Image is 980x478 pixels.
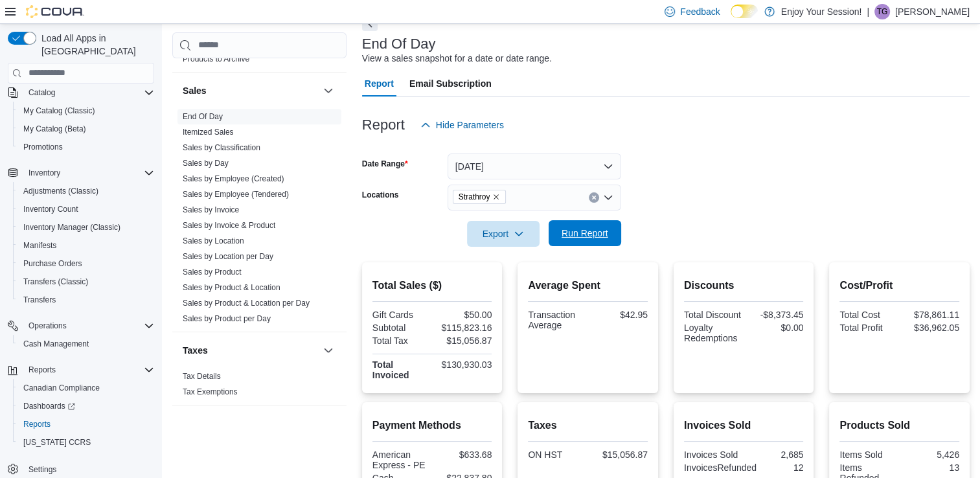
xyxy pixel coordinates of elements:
[18,121,154,137] span: My Catalog (Beta)
[877,4,888,19] span: TG
[3,361,159,379] button: Reports
[18,121,91,137] a: My Catalog (Beta)
[183,174,284,184] span: Sales by Employee (Created)
[183,221,275,230] a: Sales by Invoice & Product
[23,85,154,100] span: Catalog
[589,192,599,203] button: Clear input
[3,317,159,335] button: Operations
[467,221,540,247] button: Export
[13,255,159,273] button: Purchase Orders
[172,109,347,332] div: Sales
[18,256,154,271] span: Purchase Orders
[372,323,429,333] div: Subtotal
[183,189,289,199] span: Sales by Employee (Tendered)
[23,461,154,477] span: Settings
[839,323,896,333] div: Total Profit
[459,190,490,203] span: Strathroy
[475,221,532,247] span: Export
[528,418,648,433] h2: Taxes
[18,103,100,119] a: My Catalog (Classic)
[562,227,608,240] span: Run Report
[902,450,959,460] div: 5,426
[183,84,207,97] h3: Sales
[762,462,803,473] div: 12
[18,256,87,271] a: Purchase Orders
[372,359,409,380] strong: Total Invoiced
[13,291,159,309] button: Transfers
[746,310,803,320] div: -$8,373.45
[453,190,507,204] span: Strathroy
[183,205,239,215] span: Sales by Invoice
[23,383,100,393] span: Canadian Compliance
[183,127,234,137] span: Itemized Sales
[18,398,80,414] a: Dashboards
[839,450,896,460] div: Items Sold
[435,359,492,370] div: $130,930.03
[23,401,75,411] span: Dashboards
[23,295,56,305] span: Transfers
[731,18,731,19] span: Dark Mode
[183,174,284,183] a: Sales by Employee (Created)
[13,120,159,138] button: My Catalog (Beta)
[23,277,88,287] span: Transfers (Classic)
[183,84,318,97] button: Sales
[23,240,56,251] span: Manifests
[18,103,154,119] span: My Catalog (Classic)
[13,102,159,120] button: My Catalog (Classic)
[839,418,959,433] h2: Products Sold
[18,220,126,235] a: Inventory Manager (Classic)
[549,220,621,246] button: Run Report
[23,362,61,378] button: Reports
[680,5,720,18] span: Feedback
[18,220,154,235] span: Inventory Manager (Classic)
[36,32,154,58] span: Load All Apps in [GEOGRAPHIC_DATA]
[902,310,959,320] div: $78,861.11
[684,310,741,320] div: Total Discount
[731,5,758,18] input: Dark Mode
[183,159,229,168] a: Sales by Day
[183,111,223,122] span: End Of Day
[18,201,84,217] a: Inventory Count
[528,450,585,460] div: ON HST
[372,336,429,346] div: Total Tax
[528,310,585,330] div: Transaction Average
[28,321,67,331] span: Operations
[183,190,289,199] a: Sales by Employee (Tendered)
[18,380,154,396] span: Canadian Compliance
[183,372,221,381] a: Tax Details
[18,183,154,199] span: Adjustments (Classic)
[183,344,208,357] h3: Taxes
[23,318,72,334] button: Operations
[23,142,63,152] span: Promotions
[18,416,56,432] a: Reports
[18,336,154,352] span: Cash Management
[448,154,621,179] button: [DATE]
[839,310,896,320] div: Total Cost
[18,380,105,396] a: Canadian Compliance
[3,164,159,182] button: Inventory
[18,336,94,352] a: Cash Management
[362,36,436,52] h3: End Of Day
[28,365,56,375] span: Reports
[23,165,154,181] span: Inventory
[23,318,154,334] span: Operations
[183,251,273,262] span: Sales by Location per Day
[18,435,154,450] span: Washington CCRS
[183,344,318,357] button: Taxes
[684,278,804,293] h2: Discounts
[183,314,271,323] a: Sales by Product per Day
[18,416,154,432] span: Reports
[183,371,221,381] span: Tax Details
[183,220,275,231] span: Sales by Invoice & Product
[603,192,613,203] button: Open list of options
[183,236,244,246] span: Sales by Location
[13,379,159,397] button: Canadian Compliance
[183,387,238,396] a: Tax Exemptions
[435,450,492,460] div: $633.68
[684,450,741,460] div: Invoices Sold
[13,236,159,255] button: Manifests
[435,336,492,346] div: $15,056.87
[902,323,959,333] div: $36,962.05
[23,85,60,100] button: Catalog
[183,283,280,292] a: Sales by Product & Location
